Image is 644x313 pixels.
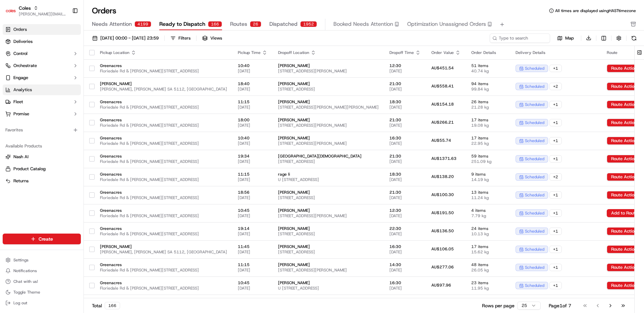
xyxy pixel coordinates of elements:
[278,68,379,74] span: [STREET_ADDRESS][PERSON_NAME]
[471,262,505,267] span: 48 items
[471,153,505,159] span: 59 items
[471,50,505,55] div: Order Details
[389,231,421,237] span: [DATE]
[100,195,227,200] span: Floriedale Rd & [PERSON_NAME][STREET_ADDRESS]
[389,249,421,255] span: [DATE]
[549,137,562,144] div: + 1
[13,104,19,110] img: 1736555255976-a54dd68f-1ca7-489b-9aae-adbdc363a1c4
[629,34,639,43] button: Refresh
[19,5,31,11] span: Coles
[389,123,421,128] span: [DATE]
[21,104,54,109] span: [PERSON_NAME]
[3,298,81,308] button: Log out
[389,159,421,164] span: [DATE]
[278,195,379,200] span: [STREET_ADDRESS]
[278,249,379,255] span: [STREET_ADDRESS]
[607,209,642,217] button: Add to Route
[100,172,227,177] span: Greenacres
[238,135,267,141] span: 10:40
[238,68,267,74] span: [DATE]
[100,81,227,86] span: [PERSON_NAME]
[100,213,227,218] span: Floriedale Rd & [PERSON_NAME][STREET_ADDRESS]
[389,99,421,105] span: 18:30
[39,236,53,242] span: Create
[549,119,562,126] div: + 1
[92,302,120,309] div: Total
[238,195,267,200] span: [DATE]
[13,257,29,263] span: Settings
[238,286,267,291] span: [DATE]
[269,20,298,28] span: Dispatched
[389,213,421,218] span: [DATE]
[7,7,20,20] img: Nash
[278,117,379,123] span: [PERSON_NAME]
[100,117,227,123] span: Greenacres
[389,63,421,68] span: 12:30
[7,98,17,108] img: Joseph V.
[59,104,73,109] span: [DATE]
[431,246,454,252] span: AU$106.05
[13,300,27,306] span: Log out
[13,99,23,105] span: Fleet
[389,81,421,86] span: 21:30
[13,132,51,138] span: Knowledge Base
[278,50,379,55] div: Dropoff Location
[525,120,544,125] span: scheduled
[471,172,505,177] span: 9 items
[471,213,505,218] span: 7.79 kg
[389,267,421,273] span: [DATE]
[238,280,267,286] span: 10:45
[3,255,81,265] button: Settings
[100,286,227,291] span: Floriedale Rd & [PERSON_NAME][STREET_ADDRESS]
[3,60,81,71] button: Orchestrate
[13,111,29,117] span: Promise
[431,174,454,179] span: AU$138.20
[549,246,562,253] div: + 1
[278,244,379,249] span: [PERSON_NAME]
[5,154,78,160] a: Nash AI
[431,228,454,234] span: AU$136.50
[549,191,562,199] div: + 1
[471,86,505,92] span: 99.84 kg
[13,166,46,172] span: Product Catalog
[100,99,227,105] span: Greenacres
[525,156,544,162] span: scheduled
[7,132,12,138] div: 📗
[549,65,562,72] div: + 1
[471,208,505,213] span: 4 items
[431,50,461,55] div: Order Value
[3,84,81,95] a: Analytics
[13,268,37,273] span: Notifications
[471,123,505,128] span: 19.08 kg
[135,21,151,27] div: 4199
[63,132,108,138] span: API Documentation
[159,20,205,28] span: Ready to Dispatch
[238,141,267,146] span: [DATE]
[14,64,26,76] img: 1756434665150-4e636765-6d04-44f2-b13a-1d7bbed723a0
[471,231,505,237] span: 10.13 kg
[238,262,267,267] span: 11:15
[278,81,379,86] span: [PERSON_NAME]
[54,129,110,141] a: 💻API Documentation
[100,280,227,286] span: Greenacres
[100,159,227,164] span: Floriedale Rd & [PERSON_NAME][STREET_ADDRESS]
[278,231,379,237] span: [STREET_ADDRESS]
[471,280,505,286] span: 23 items
[100,35,159,41] span: [DATE] 00:00 - [DATE] 23:59
[238,244,267,249] span: 11:45
[238,81,267,86] span: 18:40
[431,264,454,270] span: AU$277.06
[549,173,562,181] div: + 2
[30,71,92,76] div: We're available if you need us!
[238,177,267,182] span: [DATE]
[431,102,454,107] span: AU$154.18
[471,117,505,123] span: 17 items
[238,86,267,92] span: [DATE]
[278,123,379,128] span: [STREET_ADDRESS][PERSON_NAME]
[3,288,81,297] button: Toggle Theme
[525,229,544,234] span: scheduled
[555,8,636,13] span: All times are displayed using HAST timezone
[178,35,191,41] div: Filters
[525,66,544,71] span: scheduled
[389,135,421,141] span: 16:30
